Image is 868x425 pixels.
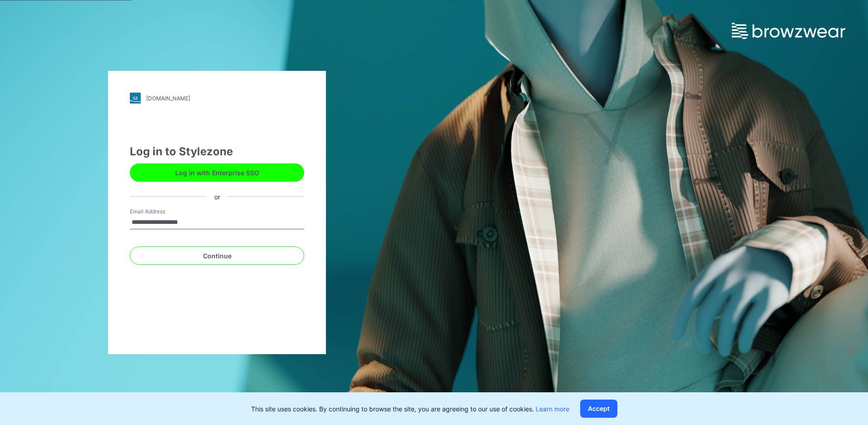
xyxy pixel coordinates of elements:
[130,163,304,182] button: Log in with Enterprise SSO
[146,95,190,102] div: [DOMAIN_NAME]
[536,405,569,413] a: Learn more
[130,247,304,265] button: Continue
[130,143,304,160] div: Log in to Stylezone
[207,192,227,201] div: or
[130,208,193,216] label: Email Address
[130,93,304,104] a: [DOMAIN_NAME]
[732,23,845,39] img: browzwear-logo.e42bd6dac1945053ebaf764b6aa21510.svg
[251,404,569,414] p: This site uses cookies. By continuing to browse the site, you are agreeing to our use of cookies.
[130,93,141,104] img: stylezone-logo.562084cfcfab977791bfbf7441f1a819.svg
[580,400,617,418] button: Accept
